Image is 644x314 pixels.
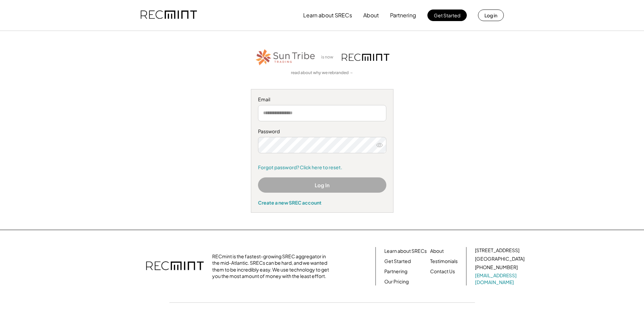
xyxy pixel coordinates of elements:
a: About [430,248,444,255]
a: Testimonials [430,258,458,265]
a: Our Pricing [384,278,409,285]
a: Contact Us [430,268,455,275]
a: [EMAIL_ADDRESS][DOMAIN_NAME] [475,272,526,285]
div: Password [258,128,386,135]
a: Learn about SRECs [384,248,427,255]
button: Log in [478,10,504,21]
img: recmint-logotype%403x.png [141,4,197,27]
div: Create a new SREC account [258,199,386,206]
div: [PHONE_NUMBER] [475,264,518,271]
a: Partnering [384,268,407,275]
div: RECmint is the fastest-growing SREC aggregator in the mid-Atlantic. SRECs can be hard, and we wan... [212,253,333,280]
a: Get Started [384,258,411,265]
button: Get Started [427,10,467,21]
div: [GEOGRAPHIC_DATA] [475,256,525,262]
button: Partnering [390,8,416,22]
a: Forgot password? Click here to reset. [258,164,386,171]
img: STT_Horizontal_Logo%2B-%2BColor.png [255,48,316,67]
button: About [363,8,379,22]
div: Email [258,96,386,103]
a: read about why we rebranded → [291,70,353,76]
button: Log In [258,177,386,193]
img: recmint-logotype%403x.png [342,54,389,61]
div: is now [319,54,338,60]
button: Learn about SRECs [303,8,352,22]
img: recmint-logotype%403x.png [146,255,204,278]
div: [STREET_ADDRESS] [475,247,519,254]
